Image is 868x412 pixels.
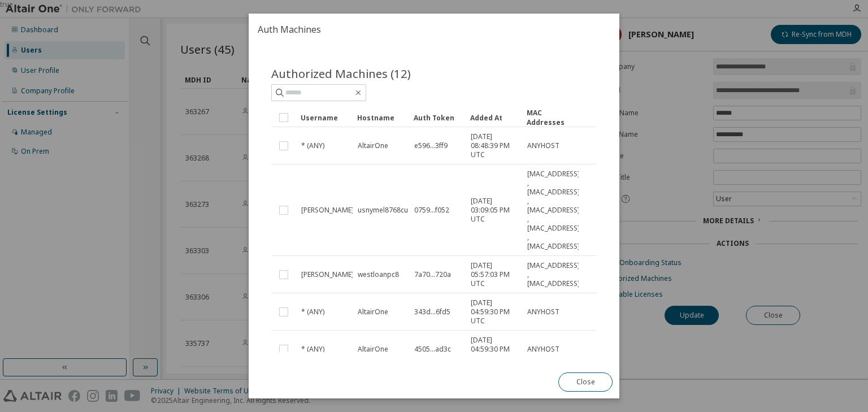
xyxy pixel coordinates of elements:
span: AltairOne [358,345,388,354]
span: [DATE] 03:09:05 PM UTC [471,197,517,224]
span: AltairOne [358,141,388,150]
span: 343d...6fd5 [414,307,450,316]
button: Close [558,372,613,392]
div: Auth Token [414,109,461,127]
span: AltairOne [358,307,388,316]
div: Hostname [357,109,405,127]
span: ANYHOST [527,307,559,316]
span: e596...3ff9 [414,141,448,150]
div: Username [301,109,348,127]
span: 7a70...720a [414,270,451,279]
span: ANYHOST [527,345,559,354]
span: [MAC_ADDRESS] , [MAC_ADDRESS] , [MAC_ADDRESS] , [MAC_ADDRESS] , [MAC_ADDRESS] [527,170,580,251]
span: * (ANY) [301,141,324,150]
span: usnymel8768cu [358,206,408,215]
span: [DATE] 08:48:39 PM UTC [471,132,517,159]
span: [PERSON_NAME].Dlhopolsky [301,270,392,279]
span: * (ANY) [301,307,324,316]
span: ANYHOST [527,141,559,150]
span: westloanpc8 [358,270,399,279]
span: [DATE] 04:59:30 PM UTC [471,336,517,363]
span: [DATE] 04:59:30 PM UTC [471,298,517,326]
div: MAC Addresses [527,108,574,127]
span: 0759...f052 [414,206,449,215]
h2: Auth Machines [249,14,619,45]
span: [DATE] 05:57:03 PM UTC [471,261,517,288]
span: Authorized Machines (12) [271,66,411,81]
span: * (ANY) [301,345,324,354]
span: [PERSON_NAME].Dlhopolsky [301,206,392,215]
span: 4505...ad3c [414,345,451,354]
div: Added At [470,109,518,127]
span: [MAC_ADDRESS] , [MAC_ADDRESS] [527,261,580,288]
